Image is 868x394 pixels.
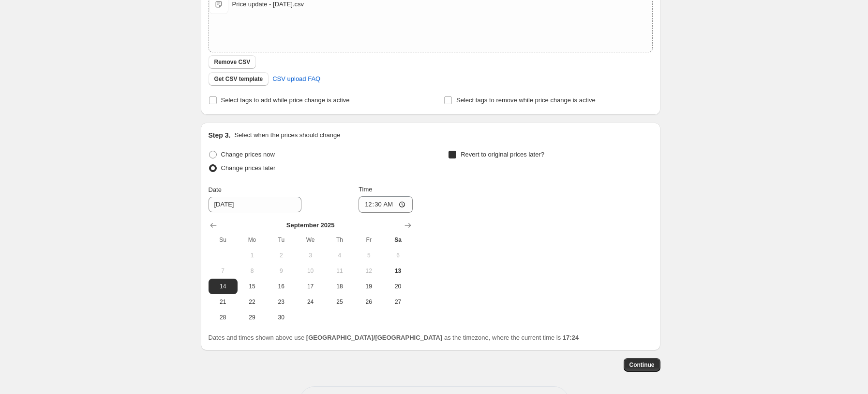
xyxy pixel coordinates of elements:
span: 22 [241,298,263,306]
span: 19 [358,283,379,290]
button: Friday September 5 2025 [354,248,383,263]
span: Select tags to add while price change is active [221,96,350,104]
button: Monday September 8 2025 [238,263,267,279]
span: 9 [270,267,292,275]
input: 9/13/2025 [209,197,301,212]
button: Monday September 29 2025 [238,310,267,325]
button: Thursday September 18 2025 [325,279,354,294]
span: Revert to original prices later? [461,151,544,158]
button: Wednesday September 17 2025 [296,279,325,294]
button: Friday September 19 2025 [354,279,383,294]
input: 12:00 [359,196,413,213]
span: 25 [329,298,350,306]
span: We [299,236,321,244]
span: Time [359,186,372,193]
button: Thursday September 11 2025 [325,263,354,279]
span: Tu [270,236,292,244]
button: Wednesday September 3 2025 [296,248,325,263]
button: Thursday September 4 2025 [325,248,354,263]
button: Today Saturday September 13 2025 [383,263,412,279]
span: 4 [329,252,350,259]
span: 8 [241,267,263,275]
span: 23 [270,298,292,306]
span: Change prices later [221,164,276,172]
span: Th [329,236,350,244]
span: Sa [387,236,408,244]
p: Select when the prices should change [234,130,340,140]
span: Date [209,186,222,193]
button: Saturday September 27 2025 [383,294,412,310]
span: Get CSV template [214,75,263,83]
span: 11 [329,267,350,275]
b: [GEOGRAPHIC_DATA]/[GEOGRAPHIC_DATA] [306,334,442,341]
span: Dates and times shown above use as the timezone, where the current time is [209,334,579,341]
span: 16 [270,283,292,290]
span: Change prices now [221,151,275,158]
span: 13 [387,267,408,275]
span: 18 [329,283,350,290]
h2: Step 3. [209,130,231,140]
span: Continue [629,361,655,369]
span: 24 [299,298,321,306]
button: Monday September 1 2025 [238,248,267,263]
span: 5 [358,252,379,259]
th: Friday [354,232,383,248]
button: Thursday September 25 2025 [325,294,354,310]
button: Friday September 26 2025 [354,294,383,310]
span: 2 [270,252,292,259]
th: Tuesday [267,232,296,248]
span: 12 [358,267,379,275]
span: 15 [241,283,263,290]
button: Sunday September 14 2025 [209,279,238,294]
button: Wednesday September 10 2025 [296,263,325,279]
th: Wednesday [296,232,325,248]
button: Remove CSV [209,55,256,69]
button: Show previous month, August 2025 [207,219,220,232]
span: Fr [358,236,379,244]
span: Su [212,236,234,244]
span: 10 [299,267,321,275]
th: Sunday [209,232,238,248]
button: Sunday September 7 2025 [209,263,238,279]
button: Tuesday September 2 2025 [267,248,296,263]
button: Saturday September 6 2025 [383,248,412,263]
button: Saturday September 20 2025 [383,279,412,294]
span: 6 [387,252,408,259]
span: 27 [387,298,408,306]
button: Sunday September 28 2025 [209,310,238,325]
button: Monday September 22 2025 [238,294,267,310]
span: 26 [358,298,379,306]
button: Tuesday September 9 2025 [267,263,296,279]
button: Friday September 12 2025 [354,263,383,279]
button: Wednesday September 24 2025 [296,294,325,310]
span: 21 [212,298,234,306]
a: CSV upload FAQ [267,71,326,87]
span: 14 [212,283,234,290]
button: Show next month, October 2025 [401,219,415,232]
span: 29 [241,314,263,321]
span: 17 [299,283,321,290]
button: Monday September 15 2025 [238,279,267,294]
button: Get CSV template [209,72,269,86]
span: 7 [212,267,234,275]
span: Select tags to remove while price change is active [456,96,596,104]
b: 17:24 [563,334,579,341]
span: 20 [387,283,408,290]
th: Thursday [325,232,354,248]
span: 3 [299,252,321,259]
span: Remove CSV [214,58,251,66]
th: Saturday [383,232,412,248]
button: Tuesday September 16 2025 [267,279,296,294]
th: Monday [238,232,267,248]
button: Continue [624,358,660,372]
span: Mo [241,236,263,244]
button: Tuesday September 30 2025 [267,310,296,325]
span: 28 [212,314,234,321]
span: 1 [241,252,263,259]
button: Tuesday September 23 2025 [267,294,296,310]
button: Sunday September 21 2025 [209,294,238,310]
span: 30 [270,314,292,321]
span: CSV upload FAQ [272,74,320,84]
